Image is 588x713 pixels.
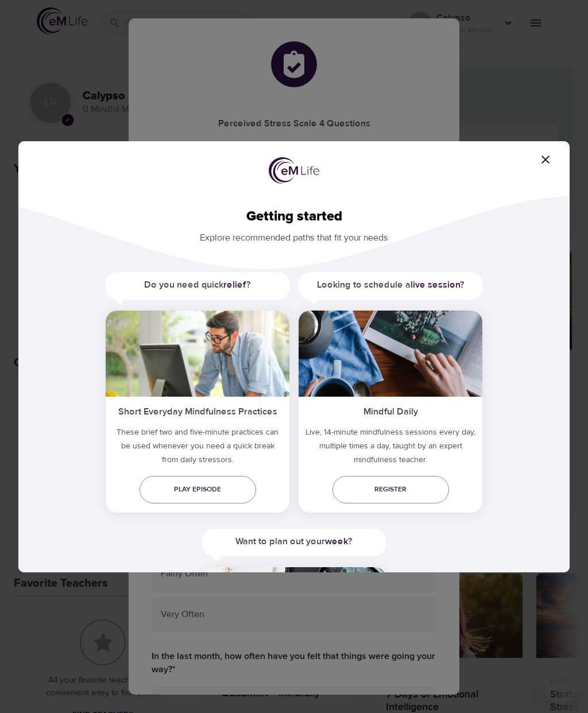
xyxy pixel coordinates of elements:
[299,397,482,425] h5: Mindful Daily
[106,272,289,298] h5: Do you need quick ?
[299,311,482,397] img: ims
[223,279,246,290] a: relief
[411,279,460,290] a: live session
[325,536,348,547] a: week
[37,224,551,245] p: Explore recommended paths that fit your needs
[342,483,440,495] span: Register
[140,476,256,503] a: Play episode
[269,157,319,184] img: logo
[106,397,289,425] h5: Short Everyday Mindfulness Practices
[299,425,482,471] p: Live, 14-minute mindfulness sessions every day, multiple times a day, taught by an expert mindful...
[202,529,386,555] h5: Want to plan out your ?
[202,567,386,653] img: ims
[299,272,482,298] h5: Looking to schedule a ?
[106,311,289,397] img: ims
[37,208,551,225] h2: Getting started
[106,425,289,471] h5: These brief two and five-minute practices can be used whenever you need a quick break from daily ...
[149,483,247,495] span: Play episode
[332,476,449,503] a: Register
